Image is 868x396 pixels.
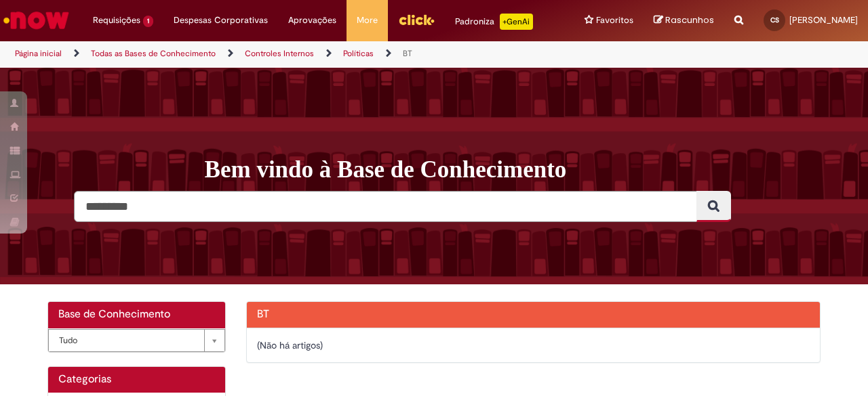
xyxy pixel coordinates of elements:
span: Tudo [59,330,197,351]
div: Padroniza [455,14,533,30]
input: Pesquisar [74,191,697,222]
ul: Trilhas de página [10,41,568,66]
h1: Categorias [58,374,215,386]
h2: Base de Conhecimento [58,309,215,321]
a: Controles Internos [245,48,314,59]
span: Favoritos [596,14,633,27]
a: Página inicial [15,48,62,59]
button: Pesquisar [696,191,731,222]
p: +GenAi [500,14,533,30]
span: More [357,14,378,27]
img: ServiceNow [1,7,71,34]
div: (Não há artigos) [257,338,810,352]
a: Tudo [48,329,225,352]
a: Políticas [343,48,374,59]
span: [PERSON_NAME] [789,14,858,26]
span: CS [770,16,779,24]
span: Aprovações [288,14,336,27]
span: Despesas Corporativas [174,14,268,27]
span: Rascunhos [665,14,714,26]
a: Todas as Bases de Conhecimento [91,48,216,59]
img: click_logo_yellow_360x200.png [398,9,435,30]
h2: BT [257,309,810,321]
span: Requisições [93,14,140,27]
span: 1 [143,16,153,27]
a: Rascunhos [654,14,714,27]
h1: Bem vindo à Base de Conhecimento [205,156,831,184]
div: Bases de Conhecimento [48,328,225,352]
a: BT [403,48,412,59]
